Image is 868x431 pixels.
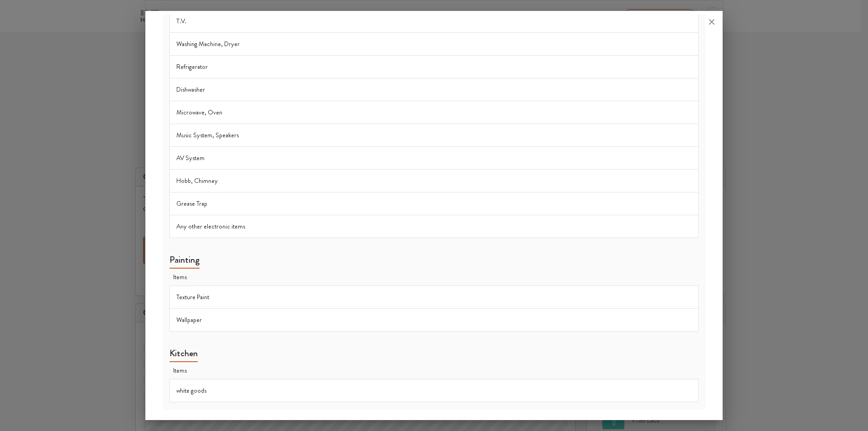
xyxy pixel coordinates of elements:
td: Microwave, Oven [169,101,699,124]
th: Items [169,269,699,286]
td: Music System, Speakers [169,124,699,147]
th: Items [169,362,699,379]
td: Hobb, Chimney [169,170,699,192]
td: Refrigerator [169,56,699,78]
h5: Painting [169,254,200,269]
td: white goods [169,379,699,402]
td: Texture Paint [169,286,699,309]
td: Grease Trap [169,192,699,215]
h5: Kitchen [169,348,198,362]
td: AV System [169,147,699,170]
td: Washing Machine, Dryer [169,33,699,56]
td: Dishwasher [169,78,699,101]
td: Any other electronic items [169,215,699,238]
td: Wallpaper [169,309,699,332]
